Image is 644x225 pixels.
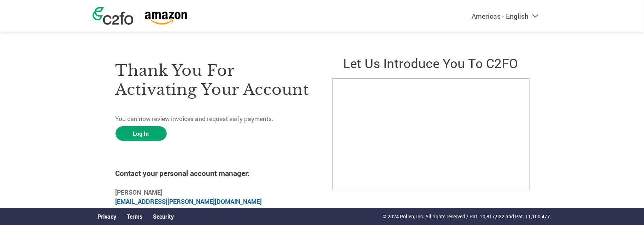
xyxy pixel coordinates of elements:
[116,168,312,178] h4: Contact your personal account manager:
[116,61,312,99] h3: Thank you for activating your account
[116,114,312,123] p: You can now review invoices and request early payments.
[98,213,117,220] a: Privacy
[116,197,262,206] a: [EMAIL_ADDRESS][PERSON_NAME][DOMAIN_NAME]
[144,12,187,25] img: Amazon
[127,213,143,220] a: Terms
[116,188,163,196] b: [PERSON_NAME]
[332,54,529,72] h2: Let us introduce you to C2FO
[116,126,167,141] a: Log In
[383,213,552,220] p: © 2024 Pollen, Inc. All rights reserved / Pat. 10,817,932 and Pat. 11,100,477.
[93,7,134,25] img: c2fo logo
[116,207,167,215] a: [PHONE_NUMBER]
[332,78,530,190] iframe: C2FO Introduction Video
[153,213,174,220] a: Security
